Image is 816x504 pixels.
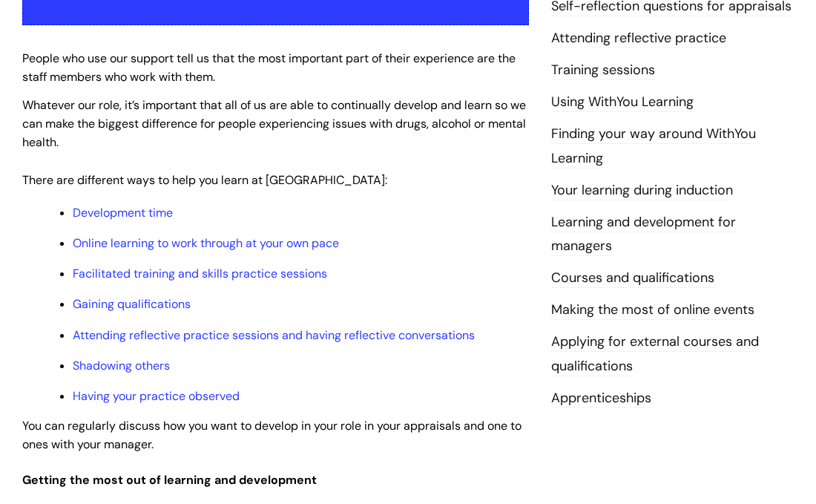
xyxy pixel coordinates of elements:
span: People who use our support tell us that the most important part of their experience are the staff... [22,50,516,85]
a: Training sessions [551,61,655,80]
a: Applying for external courses and qualifications [551,333,759,376]
a: Shadowing others [73,358,170,373]
a: Apprenticeships [551,389,651,408]
a: Attending reflective practice sessions and having reflective conversations [73,327,475,343]
a: Your learning during induction [551,181,733,200]
a: Learning and development for managers [551,213,736,256]
span: There are different ways to help you learn at [GEOGRAPHIC_DATA]: [22,172,387,188]
span: Getting the most out of learning and development [22,472,317,488]
span: Whatever our role, it’s important that all of us are able to continually develop and learn so we ... [22,97,526,150]
a: Facilitated training and skills practice sessions [73,266,327,281]
a: Making the most of online events [551,301,754,320]
a: Attending reflective practice [551,29,726,48]
a: Having your practice observed [73,388,240,404]
span: You can regularly discuss how you want to develop in your role in your appraisals and one to ones... [22,418,521,452]
a: Using WithYou Learning [551,93,694,112]
a: Development time [73,205,173,220]
a: Courses and qualifications [551,269,714,288]
a: Finding your way around WithYou Learning [551,125,756,168]
a: Online learning to work through at your own pace [73,235,339,251]
a: Gaining qualifications [73,296,191,312]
